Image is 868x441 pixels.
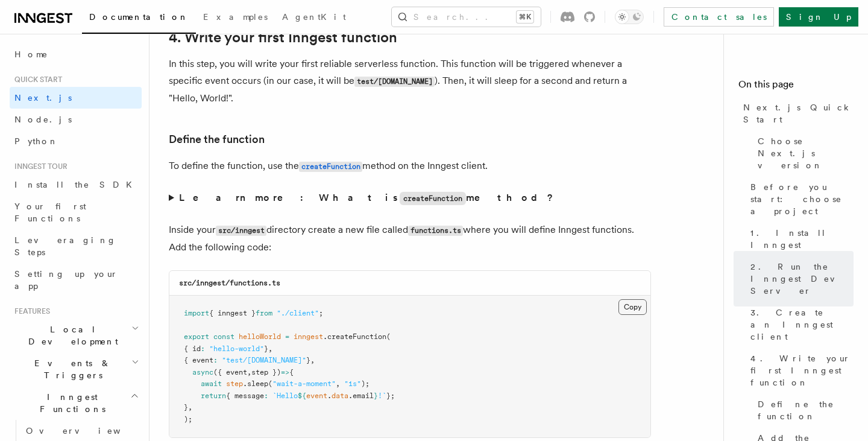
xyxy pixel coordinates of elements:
span: Python [14,136,58,146]
button: Copy [618,299,647,315]
span: Inngest tour [10,162,68,171]
span: { id [184,344,201,353]
span: }; [386,392,395,400]
a: Next.js Quick Start [738,97,854,130]
span: } [184,403,188,411]
span: .email [348,392,374,400]
span: { inngest } [209,309,256,317]
span: , [336,379,340,388]
code: functions.ts [408,226,463,236]
a: Setting up your app [10,263,142,297]
span: export [184,332,209,341]
span: ; [319,309,323,317]
a: 4. Write your first Inngest function [169,29,397,46]
span: Leveraging Steps [14,235,116,257]
span: Next.js Quick Start [743,101,854,125]
a: 2. Run the Inngest Dev Server [746,256,854,302]
span: Setting up your app [14,269,118,291]
a: Define the function [753,393,854,427]
a: Your first Functions [10,195,142,229]
span: `Hello [272,392,298,400]
a: Sign Up [779,7,858,27]
summary: Learn more: What iscreateFunctionmethod? [169,189,651,207]
span: Next.js [14,93,72,103]
span: 1. Install Inngest [750,227,854,251]
button: Search...⌘K [392,7,541,27]
a: Next.js [10,87,142,109]
a: Documentation [82,4,196,34]
strong: Learn more: What is method? [179,192,556,203]
a: Before you start: choose a project [746,176,854,222]
span: } [306,356,310,364]
kbd: ⌘K [517,11,533,23]
span: step }) [251,368,281,376]
button: Local Development [10,319,142,352]
span: Events & Triggers [10,357,131,381]
a: Choose Next.js version [753,130,854,176]
span: : [213,356,218,364]
code: src/inngest/functions.ts [179,279,280,287]
span: 3. Create an Inngest client [750,306,854,343]
a: Define the function [169,131,265,148]
span: ({ event [213,368,247,376]
span: , [310,356,315,364]
span: "1s" [344,379,361,388]
span: AgentKit [282,12,346,22]
span: { event [184,356,213,364]
span: Your first Functions [14,201,86,223]
span: ( [268,379,272,388]
a: 4. Write your first Inngest function [746,347,854,393]
code: createFunction [400,192,466,205]
span: ( [386,332,391,341]
p: In this step, you will write your first reliable serverless function. This function will be trigg... [169,56,651,107]
span: } [264,344,268,353]
a: Python [10,130,142,152]
a: createFunction [299,160,362,171]
span: return [201,392,226,400]
span: inngest [294,332,323,341]
span: Install the SDK [14,180,139,189]
span: Inngest Functions [10,391,130,415]
a: Node.js [10,109,142,130]
button: Toggle dark mode [615,10,644,24]
code: createFunction [299,162,362,172]
a: Install the SDK [10,174,142,195]
a: Examples [196,4,275,33]
span: "wait-a-moment" [272,379,336,388]
span: "test/[DOMAIN_NAME]" [222,356,306,364]
span: event [306,392,327,400]
span: Node.js [14,115,72,124]
span: = [285,332,289,341]
span: , [268,344,272,353]
span: : [201,344,205,353]
span: , [188,403,192,411]
span: Overview [26,426,150,436]
a: Contact sales [664,7,774,27]
p: Inside your directory create a new file called where you will define Inngest functions. Add the f... [169,221,651,256]
span: "./client" [277,309,319,317]
span: , [247,368,251,376]
span: data [332,392,348,400]
span: 2. Run the Inngest Dev Server [750,261,854,297]
button: Events & Triggers [10,352,142,386]
a: 1. Install Inngest [746,222,854,256]
span: ); [361,379,370,388]
span: Examples [203,12,268,22]
h4: On this page [738,77,854,97]
span: from [256,309,272,317]
code: src/inngest [216,226,266,236]
a: AgentKit [275,4,353,33]
span: .createFunction [323,332,386,341]
span: . [327,392,332,400]
span: : [264,392,268,400]
span: Features [10,306,50,316]
a: Leveraging Steps [10,229,142,263]
span: => [281,368,289,376]
button: Inngest Functions [10,386,142,420]
span: } [374,392,378,400]
span: Local Development [10,323,131,347]
span: Define the function [758,398,854,422]
span: !` [378,392,386,400]
span: Documentation [89,12,189,22]
p: To define the function, use the method on the Inngest client. [169,157,651,175]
